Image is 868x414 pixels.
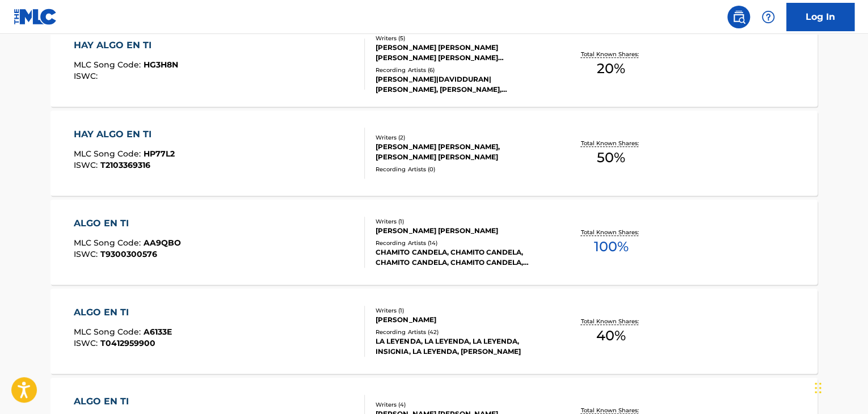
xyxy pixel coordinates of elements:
[580,50,641,58] p: Total Known Shares:
[757,6,779,28] div: Help
[144,149,175,159] span: HP77L2
[376,165,547,174] div: Recording Artists ( 0 )
[727,6,750,28] a: Public Search
[376,66,547,74] div: Recording Artists ( 6 )
[732,10,745,24] img: search
[376,306,547,315] div: Writers ( 1 )
[597,147,625,168] span: 50 %
[74,71,100,81] span: ISWC :
[74,395,172,408] div: ALGO EN TI
[376,239,547,247] div: Recording Artists ( 14 )
[786,3,854,31] a: Log In
[74,128,175,141] div: HAY ALGO EN TI
[376,34,547,43] div: Writers ( 5 )
[811,360,868,414] div: Widget de chat
[596,326,626,346] span: 40 %
[74,306,172,319] div: ALGO EN TI
[74,238,144,248] span: MLC Song Code :
[376,247,547,268] div: CHAMITO CANDELA, CHAMITO CANDELA, CHAMITO CANDELA, CHAMITO CANDELA, CHAMITO CANDELA
[50,22,818,107] a: HAY ALGO EN TIMLC Song Code:HG3H8NISWC:Writers (5)[PERSON_NAME] [PERSON_NAME] [PERSON_NAME] [PERS...
[100,249,157,259] span: T9300300576
[376,74,547,95] div: [PERSON_NAME]|DAVIDDURAN|[PERSON_NAME], [PERSON_NAME],[PERSON_NAME],[PERSON_NAME], [PERSON_NAME],...
[597,58,625,79] span: 20 %
[580,139,641,147] p: Total Known Shares:
[74,249,100,259] span: ISWC :
[144,60,178,70] span: HG3H8N
[100,160,150,170] span: T2103369316
[376,142,547,162] div: [PERSON_NAME] [PERSON_NAME], [PERSON_NAME] [PERSON_NAME]
[761,10,775,24] img: help
[580,317,641,326] p: Total Known Shares:
[376,133,547,142] div: Writers ( 2 )
[74,60,144,70] span: MLC Song Code :
[100,338,155,348] span: T0412959900
[376,315,547,325] div: [PERSON_NAME]
[74,39,178,52] div: HAY ALGO EN TI
[376,336,547,357] div: LA LEYENDA, LA LEYENDA, LA LEYENDA, INSIGNIA, LA LEYENDA, [PERSON_NAME]
[144,327,172,337] span: A6133E
[74,149,144,159] span: MLC Song Code :
[376,400,547,409] div: Writers ( 4 )
[14,9,57,25] img: MLC Logo
[580,228,641,236] p: Total Known Shares:
[815,371,821,405] div: Arrastrar
[50,200,818,285] a: ALGO EN TIMLC Song Code:AA9QBOISWC:T9300300576Writers (1)[PERSON_NAME] [PERSON_NAME]Recording Art...
[593,236,628,257] span: 100 %
[74,327,144,337] span: MLC Song Code :
[144,238,181,248] span: AA9QBO
[50,111,818,196] a: HAY ALGO EN TIMLC Song Code:HP77L2ISWC:T2103369316Writers (2)[PERSON_NAME] [PERSON_NAME], [PERSON...
[74,338,100,348] span: ISWC :
[74,217,181,230] div: ALGO EN TI
[50,289,818,374] a: ALGO EN TIMLC Song Code:A6133EISWC:T0412959900Writers (1)[PERSON_NAME]Recording Artists (42)LA LE...
[376,328,547,336] div: Recording Artists ( 42 )
[811,360,868,414] iframe: Chat Widget
[376,217,547,226] div: Writers ( 1 )
[376,43,547,63] div: [PERSON_NAME] [PERSON_NAME] [PERSON_NAME] [PERSON_NAME] [PERSON_NAME] [PERSON_NAME], [PERSON_NAME]
[376,226,547,236] div: [PERSON_NAME] [PERSON_NAME]
[74,160,100,170] span: ISWC :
